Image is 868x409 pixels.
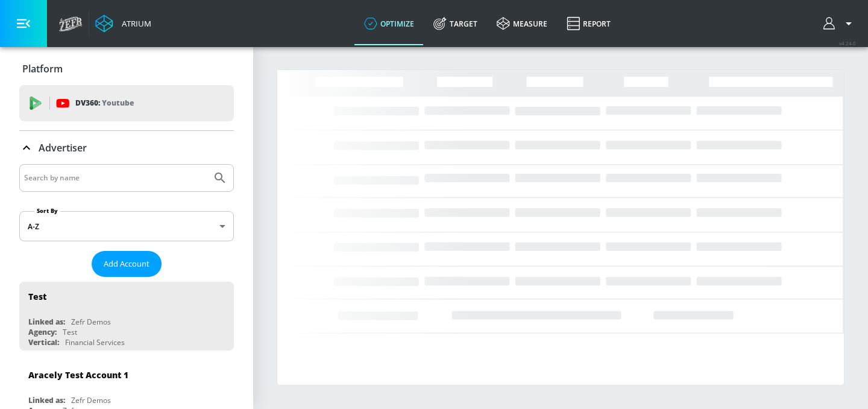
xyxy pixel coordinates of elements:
div: Zefr Demos [71,395,111,405]
button: Add Account [92,251,162,277]
div: DV360: Youtube [19,85,234,121]
span: Add Account [104,257,149,271]
p: DV360: [75,97,134,110]
div: Vertical: [28,337,59,347]
p: Advertiser [39,141,87,154]
div: TestLinked as:Zefr DemosAgency:TestVertical:Financial Services [19,282,234,350]
div: Advertiser [19,131,234,165]
div: Test [63,327,77,337]
p: Youtube [102,97,134,109]
div: Test [28,291,46,302]
div: A-Z [19,211,234,241]
a: Target [424,2,487,45]
a: Atrium [95,14,151,33]
a: measure [487,2,557,45]
div: Linked as: [28,317,65,327]
div: Platform [19,52,234,86]
div: Zefr Demos [71,317,111,327]
a: optimize [354,2,424,45]
div: Linked as: [28,395,65,405]
p: Platform [22,62,63,75]
div: Financial Services [65,337,125,347]
label: Sort By [34,207,60,215]
span: v 4.24.0 [839,40,856,46]
a: Report [557,2,620,45]
div: Agency: [28,327,57,337]
input: Search by name [24,170,207,186]
div: Atrium [117,18,151,29]
div: Aracely Test Account 1 [28,369,128,381]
